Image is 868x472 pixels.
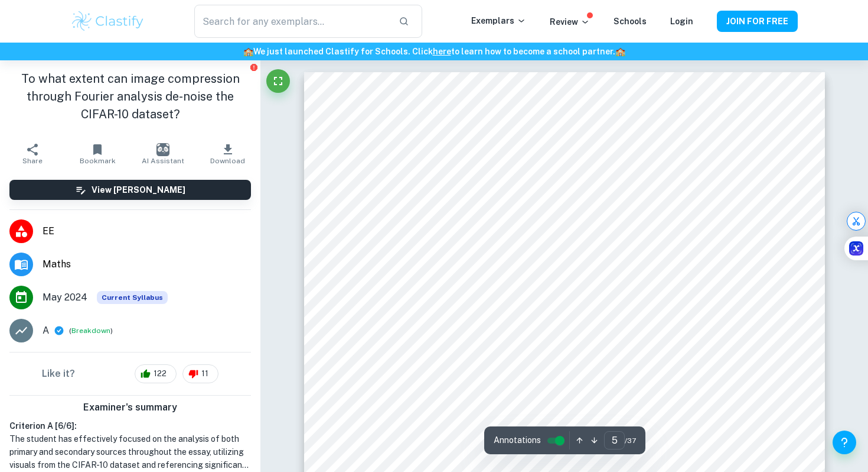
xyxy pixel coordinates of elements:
[97,291,168,304] div: This exemplar is based on the current syllabus. Feel free to refer to it for inspiration/ideas wh...
[615,47,625,56] span: 🏫
[69,325,113,337] span: ( )
[97,291,168,304] span: Current Syllabus
[70,9,145,33] img: Clastify logo
[2,45,866,58] h6: We just launched Clastify for Schools. Click to learn how to become a school partner.
[717,11,798,32] button: JOIN FOR FREE
[92,183,185,196] h6: View [PERSON_NAME]
[625,435,636,446] span: / 37
[9,419,251,432] h6: Criterion A [ 6 / 6 ]:
[130,137,195,170] button: AI Assistant
[71,325,110,336] button: Breakdown
[833,431,856,454] button: Help and Feedback
[9,180,251,200] button: View [PERSON_NAME]
[614,17,647,26] a: Schools
[43,257,251,271] span: Maths
[433,47,451,56] a: here
[42,367,75,381] h6: Like it?
[550,15,590,28] p: Review
[43,324,49,338] p: A
[194,5,389,38] input: Search for any exemplars...
[266,69,290,93] button: Fullscreen
[494,434,541,447] span: Annotations
[9,70,251,123] h1: To what extent can image compression through Fourier analysis de-noise the CIFAR-10 dataset?
[195,368,215,380] span: 11
[249,63,258,72] button: Report issue
[5,400,256,415] h6: Examiner's summary
[22,157,43,165] span: Share
[43,224,251,238] span: EE
[210,157,245,165] span: Download
[156,143,169,156] img: AI Assistant
[670,17,693,26] a: Login
[195,137,260,170] button: Download
[135,364,177,383] div: 122
[142,157,184,165] span: AI Assistant
[243,47,253,56] span: 🏫
[43,290,87,305] span: May 2024
[9,432,251,471] h1: The student has effectively focused on the analysis of both primary and secondary sources through...
[147,368,173,380] span: 122
[80,157,116,165] span: Bookmark
[65,137,130,170] button: Bookmark
[471,14,526,27] p: Exemplars
[182,364,218,383] div: 11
